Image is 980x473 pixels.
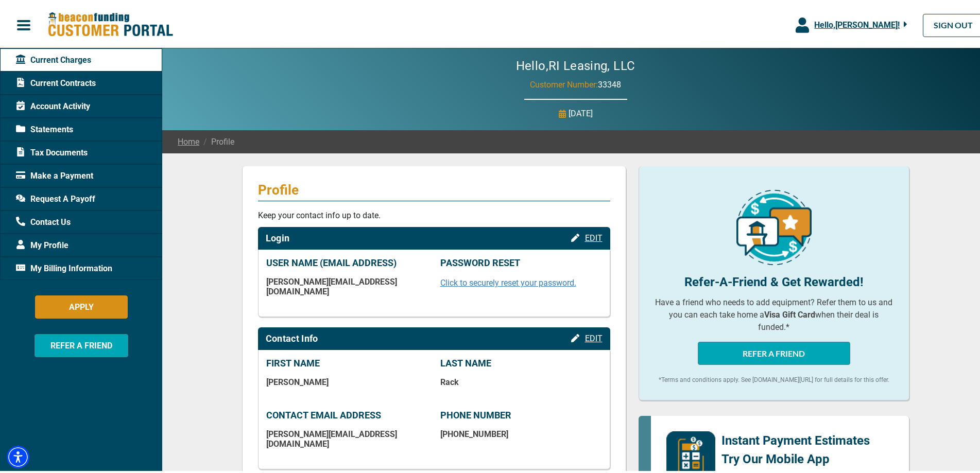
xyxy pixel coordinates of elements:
[16,98,90,111] span: Account Activity
[721,448,870,466] p: Try Our Mobile App
[16,121,73,134] span: Statements
[530,78,598,87] span: Customer Number:
[16,260,112,273] span: My Billing Information
[16,75,96,87] span: Current Contracts
[199,134,234,146] span: Profile
[585,231,603,241] span: EDIT
[721,429,870,448] p: Instant Payment Estimates
[440,427,602,437] p: [PHONE_NUMBER]
[35,332,128,355] button: REFER A FRIEND
[569,106,593,118] p: [DATE]
[16,191,95,203] span: Request A Payoff
[266,356,428,367] p: FIRST NAME
[258,180,610,196] p: Profile
[7,444,29,466] div: Accessibility Menu
[16,145,88,157] span: Tax Documents
[16,214,71,226] span: Contact Us
[266,255,428,267] p: USER NAME (EMAIL ADDRESS)
[16,237,68,250] span: My Profile
[440,375,602,385] p: Rack
[266,375,428,385] p: [PERSON_NAME]
[814,18,900,28] span: Hello, [PERSON_NAME] !
[736,188,812,263] img: refer-a-friend-icon.png
[266,427,428,447] p: [PERSON_NAME][EMAIL_ADDRESS][DOMAIN_NAME]
[440,255,602,267] p: PASSWORD RESET
[266,331,318,342] h2: Contact Info
[178,134,199,146] a: Home
[598,78,621,87] span: 33348
[266,275,428,294] p: [PERSON_NAME][EMAIL_ADDRESS][DOMAIN_NAME]
[655,271,893,289] p: Refer-A-Friend & Get Rewarded!
[585,331,603,341] span: EDIT
[440,356,602,367] p: LAST NAME
[266,408,428,419] p: CONTACT EMAIL ADDRESS
[485,57,666,72] h2: Hello, RI Leasing, LLC
[440,408,602,419] p: PHONE NUMBER
[698,340,850,363] button: REFER A FRIEND
[35,293,128,317] button: APPLY
[266,231,290,242] h2: Login
[16,52,91,64] span: Current Charges
[440,276,576,286] a: Click to securely reset your password.
[16,168,93,180] span: Make a Payment
[47,10,173,36] img: Beacon Funding Customer Portal Logo
[764,308,815,318] b: Visa Gift Card
[258,207,610,220] p: Keep your contact info up to date.
[655,373,893,382] p: *Terms and conditions apply. See [DOMAIN_NAME][URL] for full details for this offer.
[655,294,893,331] p: Have a friend who needs to add equipment? Refer them to us and you can each take home a when thei...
